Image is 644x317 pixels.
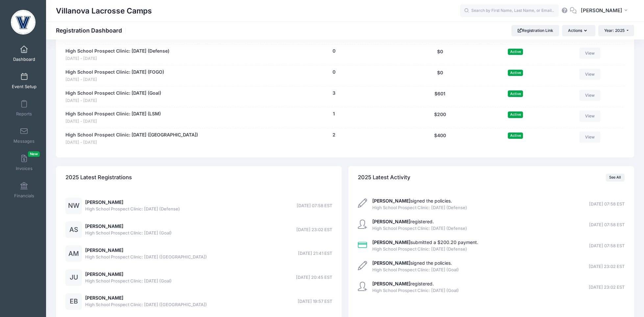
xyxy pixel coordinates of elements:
[333,110,335,117] button: 1
[16,166,33,171] span: Invoices
[65,269,82,286] div: JU
[65,110,161,117] a: High School Prospect Clinic: [DATE] (LSM)
[372,239,410,245] strong: [PERSON_NAME]
[508,90,523,97] span: Active
[65,132,198,138] a: High School Prospect Clinic: [DATE] ([GEOGRAPHIC_DATA])
[333,48,335,55] button: 0
[598,25,634,36] button: Year: 2025
[12,84,37,89] span: Event Setup
[562,25,595,36] button: Actions
[589,201,625,207] span: [DATE] 07:58 EST
[65,227,82,233] a: AS
[85,223,123,229] a: [PERSON_NAME]
[9,69,40,92] a: Event Setup
[9,42,40,65] a: Dashboard
[579,69,600,80] a: View
[401,69,479,83] div: $0
[65,221,82,238] div: AS
[65,245,82,262] div: AM
[13,57,35,62] span: Dashboard
[372,219,410,224] strong: [PERSON_NAME]
[372,239,478,245] a: [PERSON_NAME]submitted a $200.20 payment.
[65,275,82,280] a: JU
[65,139,198,146] span: [DATE] - [DATE]
[401,90,479,104] div: $601
[579,90,600,101] a: View
[508,111,523,118] span: Active
[372,267,459,273] span: High School Prospect Clinic: [DATE] (Goal)
[589,222,625,228] span: [DATE] 07:58 EST
[85,254,207,260] span: High School Prospect Clinic: [DATE] ([GEOGRAPHIC_DATA])
[372,198,410,204] strong: [PERSON_NAME]
[297,203,332,209] span: [DATE] 07:58 EST
[372,198,452,204] a: [PERSON_NAME]signed the policies.
[358,168,410,187] h4: 2025 Latest Activity
[11,10,36,35] img: Villanova Lacrosse Camps
[65,168,132,187] h4: 2025 Latest Registrations
[65,77,164,83] span: [DATE] - [DATE]
[85,271,123,277] a: [PERSON_NAME]
[372,219,434,224] a: [PERSON_NAME]registered.
[401,132,479,146] div: $400
[589,263,625,270] span: [DATE] 23:02 EST
[372,246,478,253] span: High School Prospect Clinic: [DATE] (Defense)
[28,151,40,157] span: New
[589,284,625,291] span: [DATE] 23:02 EST
[579,110,600,122] a: View
[14,193,34,199] span: Financials
[9,97,40,120] a: Reports
[85,230,172,236] span: High School Prospect Clinic: [DATE] (Goal)
[401,48,479,62] div: $0
[65,299,82,305] a: EB
[508,49,523,55] span: Active
[65,251,82,257] a: AM
[460,4,559,17] input: Search by First Name, Last Name, or Email...
[589,243,625,249] span: [DATE] 07:58 EST
[65,69,164,76] a: High School Prospect Clinic: [DATE] (FOGO)
[508,133,523,139] span: Active
[85,247,123,253] a: [PERSON_NAME]
[9,151,40,174] a: InvoicesNew
[56,3,152,18] h1: Villanova Lacrosse Camps
[65,203,82,209] a: NW
[372,281,410,286] strong: [PERSON_NAME]
[65,56,169,62] span: [DATE] - [DATE]
[372,260,410,266] strong: [PERSON_NAME]
[65,98,161,104] span: [DATE] - [DATE]
[372,205,467,211] span: High School Prospect Clinic: [DATE] (Defense)
[13,138,35,144] span: Messages
[9,179,40,202] a: Financials
[511,25,559,36] a: Registration Link
[9,124,40,147] a: Messages
[333,90,335,97] button: 3
[56,27,128,34] h1: Registration Dashboard
[298,250,332,257] span: [DATE] 21:41 EST
[604,28,625,33] span: Year: 2025
[372,260,452,266] a: [PERSON_NAME]signed the policies.
[401,110,479,125] div: $200
[508,70,523,76] span: Active
[85,199,123,205] a: [PERSON_NAME]
[606,174,625,182] a: See All
[85,295,123,301] a: [PERSON_NAME]
[577,3,634,18] button: [PERSON_NAME]
[372,225,467,232] span: High School Prospect Clinic: [DATE] (Defense)
[333,69,335,76] button: 0
[85,278,172,284] span: High School Prospect Clinic: [DATE] (Goal)
[298,298,332,305] span: [DATE] 19:57 EST
[65,48,169,55] a: High School Prospect Clinic: [DATE] (Defense)
[581,7,622,14] span: [PERSON_NAME]
[65,90,161,97] a: High School Prospect Clinic: [DATE] (Goal)
[296,227,332,233] span: [DATE] 23:02 EST
[65,293,82,310] div: EB
[85,302,207,308] span: High School Prospect Clinic: [DATE] ([GEOGRAPHIC_DATA])
[65,198,82,214] div: NW
[579,48,600,59] a: View
[579,132,600,143] a: View
[296,274,332,281] span: [DATE] 20:45 EST
[16,111,32,117] span: Reports
[65,118,161,125] span: [DATE] - [DATE]
[85,206,180,212] span: High School Prospect Clinic: [DATE] (Defense)
[372,281,434,286] a: [PERSON_NAME]registered.
[372,287,459,294] span: High School Prospect Clinic: [DATE] (Goal)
